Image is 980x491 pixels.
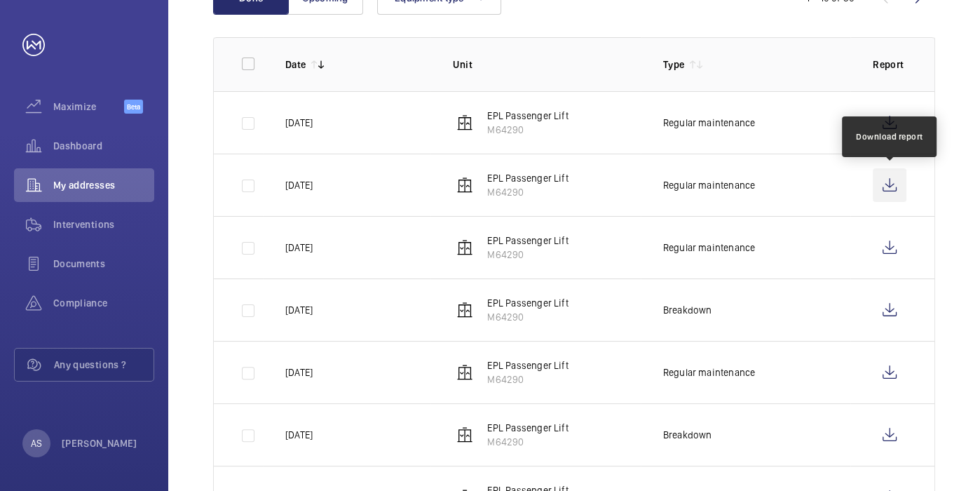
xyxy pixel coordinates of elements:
p: Regular maintenance [663,116,755,130]
p: M64290 [487,372,568,386]
span: Any questions ? [54,358,154,372]
p: [DATE] [285,428,313,442]
span: Dashboard [53,139,154,153]
span: Beta [124,100,143,114]
p: M64290 [487,123,568,137]
p: M64290 [487,248,568,262]
p: Regular maintenance [663,365,755,379]
p: EPL Passenger Lift [487,296,568,310]
p: Regular maintenance [663,178,755,192]
p: EPL Passenger Lift [487,109,568,123]
p: Regular maintenance [663,241,755,255]
p: Unit [453,58,640,72]
p: EPL Passenger Lift [487,358,568,372]
img: elevator.svg [456,177,473,194]
p: [DATE] [285,303,313,317]
p: M64290 [487,185,568,199]
p: M64290 [487,310,568,324]
span: Compliance [53,296,154,310]
p: Type [663,58,684,72]
img: elevator.svg [456,114,473,131]
p: EPL Passenger Lift [487,234,568,248]
p: M64290 [487,435,568,449]
img: elevator.svg [456,364,473,381]
span: My addresses [53,178,154,192]
p: [DATE] [285,178,313,192]
img: elevator.svg [456,302,473,318]
p: Breakdown [663,428,712,442]
p: Breakdown [663,303,712,317]
div: Download report [856,130,923,143]
p: AS [31,436,42,450]
span: Maximize [53,100,124,114]
p: Report [873,58,906,72]
p: [PERSON_NAME] [62,436,137,450]
span: Documents [53,257,154,271]
p: [DATE] [285,365,313,379]
p: Date [285,58,306,72]
img: elevator.svg [456,239,473,256]
img: elevator.svg [456,426,473,443]
p: EPL Passenger Lift [487,421,568,435]
p: [DATE] [285,241,313,255]
span: Interventions [53,217,154,231]
p: [DATE] [285,116,313,130]
p: EPL Passenger Lift [487,171,568,185]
